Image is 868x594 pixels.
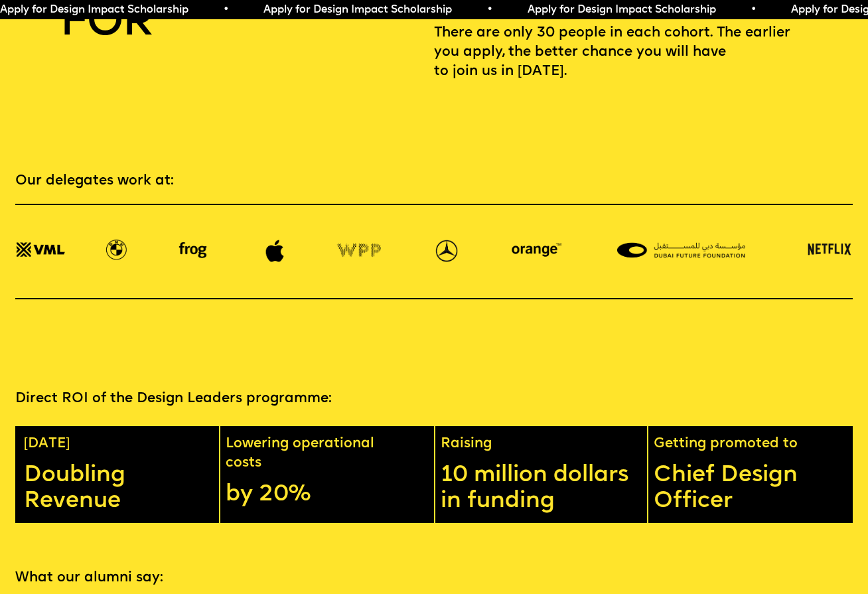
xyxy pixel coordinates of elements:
p: Direct ROI of the Design Leaders programme: [15,390,853,409]
p: What our alumni say: [15,569,853,588]
p: Lowering operational costs [226,435,425,473]
p: by 20% [226,482,425,508]
p: Our delegates work at: [15,172,853,191]
span: • [751,5,757,15]
p: 10 million dollars in funding [441,463,647,514]
span: • [486,5,492,15]
p: Doubling Revenue [24,463,210,514]
p: [DATE] [24,435,210,454]
p: Getting promoted to [654,435,860,454]
p: Chief Design Officer [654,463,860,514]
span: • [223,5,229,15]
p: Raising [441,435,647,454]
